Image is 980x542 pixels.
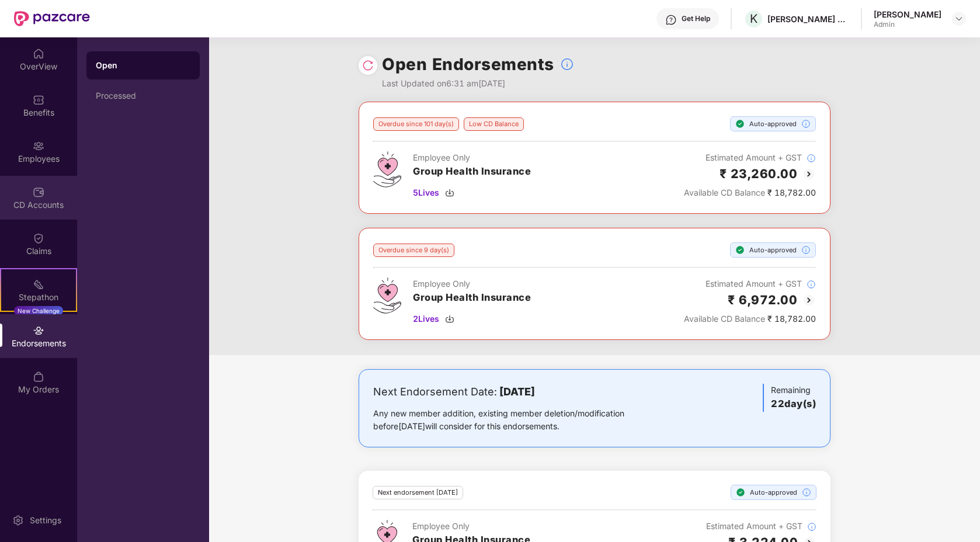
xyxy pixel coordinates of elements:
img: svg+xml;base64,PHN2ZyBpZD0iSW5mb18tXzMyeDMyIiBkYXRhLW5hbWU9IkluZm8gLSAzMngzMiIgeG1sbnM9Imh0dHA6Ly... [807,154,816,163]
img: svg+xml;base64,PHN2ZyBpZD0iSW5mb18tXzMyeDMyIiBkYXRhLW5hbWU9IkluZm8gLSAzMngzMiIgeG1sbnM9Imh0dHA6Ly... [801,119,811,128]
div: Processed [96,91,190,100]
div: Estimated Amount + GST [684,151,816,164]
img: svg+xml;base64,PHN2ZyBpZD0iRG93bmxvYWQtMzJ4MzIiIHhtbG5zPSJodHRwOi8vd3d3LnczLm9yZy8yMDAwL3N2ZyIgd2... [445,314,454,324]
div: Low CD Balance [464,117,524,131]
div: Overdue since 9 day(s) [373,244,454,257]
img: svg+xml;base64,PHN2ZyBpZD0iSW5mb18tXzMyeDMyIiBkYXRhLW5hbWU9IkluZm8gLSAzMngzMiIgeG1sbnM9Imh0dHA6Ly... [801,245,811,255]
span: 2 Lives [413,312,439,325]
div: Open [96,60,190,71]
span: 5 Lives [413,186,439,199]
img: svg+xml;base64,PHN2ZyB4bWxucz0iaHR0cDovL3d3dy53My5vcmcvMjAwMC9zdmciIHdpZHRoPSI0Ny43MTQiIGhlaWdodD... [373,277,401,314]
div: [PERSON_NAME] ADVISORS PRIVATE LIMITED [767,13,849,25]
div: Employee Only [412,520,530,533]
h2: ₹ 6,972.00 [728,290,797,310]
img: svg+xml;base64,PHN2ZyBpZD0iQ0RfQWNjb3VudHMiIGRhdGEtbmFtZT0iQ0QgQWNjb3VudHMiIHhtbG5zPSJodHRwOi8vd3... [33,186,44,198]
img: svg+xml;base64,PHN2ZyB4bWxucz0iaHR0cDovL3d3dy53My5vcmcvMjAwMC9zdmciIHdpZHRoPSIyMSIgaGVpZ2h0PSIyMC... [33,279,44,290]
div: Next endorsement [DATE] [373,486,463,499]
div: Any new member addition, existing member deletion/modification before [DATE] will consider for th... [373,407,661,433]
img: svg+xml;base64,PHN2ZyBpZD0iRW1wbG95ZWVzIiB4bWxucz0iaHR0cDovL3d3dy53My5vcmcvMjAwMC9zdmciIHdpZHRoPS... [33,140,44,152]
span: K [750,12,757,26]
h3: Group Health Insurance [413,164,531,179]
b: [DATE] [499,385,535,398]
img: svg+xml;base64,PHN2ZyBpZD0iU3RlcC1Eb25lLTE2eDE2IiB4bWxucz0iaHR0cDovL3d3dy53My5vcmcvMjAwMC9zdmciIH... [735,245,745,255]
div: Auto-approved [731,485,816,500]
div: Get Help [682,14,710,23]
img: svg+xml;base64,PHN2ZyBpZD0iRHJvcGRvd24tMzJ4MzIiIHhtbG5zPSJodHRwOi8vd3d3LnczLm9yZy8yMDAwL3N2ZyIgd2... [954,14,964,23]
h3: 22 day(s) [771,397,816,412]
div: Overdue since 101 day(s) [373,117,459,131]
div: Employee Only [413,151,531,164]
img: svg+xml;base64,PHN2ZyBpZD0iSG9tZSIgeG1sbnM9Imh0dHA6Ly93d3cudzMub3JnLzIwMDAvc3ZnIiB3aWR0aD0iMjAiIG... [33,48,44,60]
h1: Open Endorsements [382,51,554,77]
img: svg+xml;base64,PHN2ZyBpZD0iQmFjay0yMHgyMCIgeG1sbnM9Imh0dHA6Ly93d3cudzMub3JnLzIwMDAvc3ZnIiB3aWR0aD... [802,167,816,181]
div: Estimated Amount + GST [684,277,816,290]
img: svg+xml;base64,PHN2ZyB4bWxucz0iaHR0cDovL3d3dy53My5vcmcvMjAwMC9zdmciIHdpZHRoPSI0Ny43MTQiIGhlaWdodD... [373,151,401,187]
span: Available CD Balance [684,187,765,197]
div: Remaining [763,384,816,412]
img: svg+xml;base64,PHN2ZyBpZD0iSGVscC0zMngzMiIgeG1sbnM9Imh0dHA6Ly93d3cudzMub3JnLzIwMDAvc3ZnIiB3aWR0aD... [665,14,677,26]
div: [PERSON_NAME] [874,9,941,20]
img: svg+xml;base64,PHN2ZyBpZD0iQmVuZWZpdHMiIHhtbG5zPSJodHRwOi8vd3d3LnczLm9yZy8yMDAwL3N2ZyIgd2lkdGg9Ij... [33,94,44,106]
img: svg+xml;base64,PHN2ZyBpZD0iSW5mb18tXzMyeDMyIiBkYXRhLW5hbWU9IkluZm8gLSAzMngzMiIgeG1sbnM9Imh0dHA6Ly... [560,57,574,71]
div: Admin [874,20,941,29]
div: Employee Only [413,277,531,290]
img: svg+xml;base64,PHN2ZyBpZD0iU3RlcC1Eb25lLTE2eDE2IiB4bWxucz0iaHR0cDovL3d3dy53My5vcmcvMjAwMC9zdmciIH... [736,488,745,497]
div: Auto-approved [730,242,816,258]
h2: ₹ 23,260.00 [720,164,798,183]
img: svg+xml;base64,PHN2ZyBpZD0iRG93bmxvYWQtMzJ4MzIiIHhtbG5zPSJodHRwOi8vd3d3LnczLm9yZy8yMDAwL3N2ZyIgd2... [445,188,454,197]
img: svg+xml;base64,PHN2ZyBpZD0iTXlfT3JkZXJzIiBkYXRhLW5hbWU9Ik15IE9yZGVycyIgeG1sbnM9Imh0dHA6Ly93d3cudz... [33,371,44,383]
div: Stepathon [1,291,76,303]
div: Last Updated on 6:31 am[DATE] [382,77,574,90]
div: Auto-approved [730,116,816,131]
div: New Challenge [14,306,63,315]
img: New Pazcare Logo [14,11,90,26]
img: svg+xml;base64,PHN2ZyBpZD0iSW5mb18tXzMyeDMyIiBkYXRhLW5hbWU9IkluZm8gLSAzMngzMiIgeG1sbnM9Imh0dHA6Ly... [807,522,816,531]
div: Next Endorsement Date: [373,384,661,400]
img: svg+xml;base64,PHN2ZyBpZD0iRW5kb3JzZW1lbnRzIiB4bWxucz0iaHR0cDovL3d3dy53My5vcmcvMjAwMC9zdmciIHdpZH... [33,325,44,336]
img: svg+xml;base64,PHN2ZyBpZD0iU2V0dGluZy0yMHgyMCIgeG1sbnM9Imh0dHA6Ly93d3cudzMub3JnLzIwMDAvc3ZnIiB3aW... [12,515,24,526]
img: svg+xml;base64,PHN2ZyBpZD0iQ2xhaW0iIHhtbG5zPSJodHRwOi8vd3d3LnczLm9yZy8yMDAwL3N2ZyIgd2lkdGg9IjIwIi... [33,232,44,244]
div: ₹ 18,782.00 [684,312,816,325]
img: svg+xml;base64,PHN2ZyBpZD0iSW5mb18tXzMyeDMyIiBkYXRhLW5hbWU9IkluZm8gLSAzMngzMiIgeG1sbnM9Imh0dHA6Ly... [802,488,811,497]
img: svg+xml;base64,PHN2ZyBpZD0iQmFjay0yMHgyMCIgeG1sbnM9Imh0dHA6Ly93d3cudzMub3JnLzIwMDAvc3ZnIiB3aWR0aD... [802,293,816,307]
img: svg+xml;base64,PHN2ZyBpZD0iUmVsb2FkLTMyeDMyIiB4bWxucz0iaHR0cDovL3d3dy53My5vcmcvMjAwMC9zdmciIHdpZH... [362,60,374,71]
img: svg+xml;base64,PHN2ZyBpZD0iSW5mb18tXzMyeDMyIiBkYXRhLW5hbWU9IkluZm8gLSAzMngzMiIgeG1sbnM9Imh0dHA6Ly... [807,280,816,289]
span: Available CD Balance [684,314,765,324]
div: ₹ 18,782.00 [684,186,816,199]
div: Settings [26,515,65,526]
h3: Group Health Insurance [413,290,531,305]
div: Estimated Amount + GST [684,520,816,533]
img: svg+xml;base64,PHN2ZyBpZD0iU3RlcC1Eb25lLTE2eDE2IiB4bWxucz0iaHR0cDovL3d3dy53My5vcmcvMjAwMC9zdmciIH... [735,119,745,128]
